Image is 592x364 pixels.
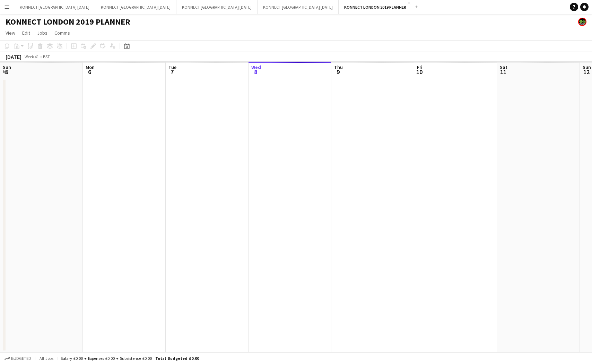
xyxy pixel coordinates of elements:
[14,0,95,14] button: KONNECT [GEOGRAPHIC_DATA] [DATE]
[250,68,261,76] span: 8
[3,28,18,37] a: View
[37,30,47,36] span: Jobs
[582,68,591,76] span: 12
[167,68,176,76] span: 7
[416,68,423,76] span: 10
[6,17,130,27] h1: KONNECT LONDON 2019 PLANNER
[34,28,50,37] a: Jobs
[95,0,176,14] button: KONNECT [GEOGRAPHIC_DATA] [DATE]
[3,64,11,70] span: Sun
[22,30,30,36] span: Edit
[258,0,339,14] button: KONNECT [GEOGRAPHIC_DATA] [DATE]
[583,64,591,70] span: Sun
[23,54,40,59] span: Week 41
[251,64,261,70] span: Wed
[334,64,343,70] span: Thu
[176,0,258,14] button: KONNECT [GEOGRAPHIC_DATA] [DATE]
[54,30,70,36] span: Comms
[19,28,33,37] a: Edit
[86,64,95,70] span: Mon
[333,68,343,76] span: 9
[6,30,15,36] span: View
[3,355,32,362] button: Budgeted
[155,356,199,361] span: Total Budgeted £0.00
[52,28,73,37] a: Comms
[2,68,11,76] span: 5
[11,356,31,361] span: Budgeted
[168,64,176,70] span: Tue
[6,53,21,60] div: [DATE]
[38,356,55,361] span: All jobs
[339,0,412,14] button: KONNECT LONDON 2019 PLANNER
[500,64,507,70] span: Sat
[85,68,95,76] span: 6
[43,54,50,59] div: BST
[578,18,586,26] app-user-avatar: Konnect 24hr EMERGENCY NR*
[417,64,423,70] span: Fri
[61,356,199,361] div: Salary £0.00 + Expenses £0.00 + Subsistence £0.00 =
[499,68,507,76] span: 11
